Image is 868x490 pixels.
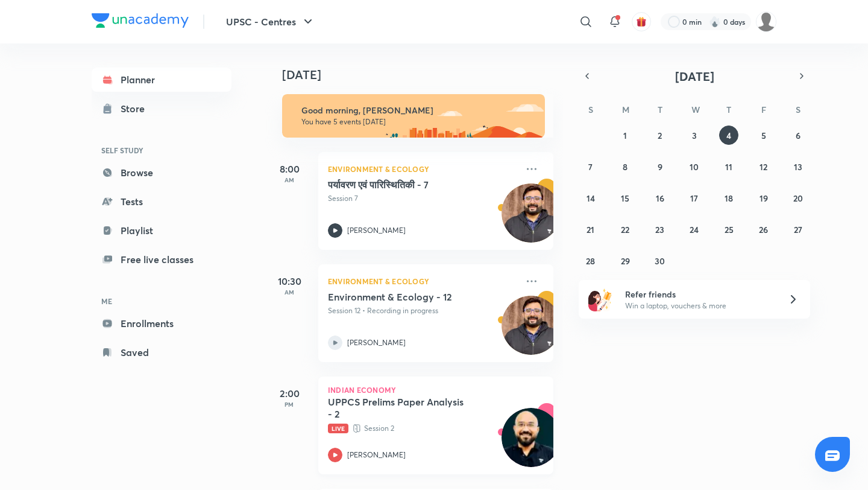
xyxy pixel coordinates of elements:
abbr: Friday [761,104,766,115]
abbr: September 6, 2025 [796,130,800,141]
a: Planner [92,68,231,92]
p: PM [265,401,313,408]
button: avatar [632,12,651,31]
button: September 30, 2025 [650,251,670,270]
h5: 2:00 [265,386,313,401]
abbr: September 19, 2025 [759,192,768,204]
button: September 18, 2025 [719,188,738,208]
h5: UPPCS Prelims Paper Analysis - 2 [328,396,478,420]
button: September 7, 2025 [581,157,600,176]
abbr: September 4, 2025 [726,130,731,141]
button: September 20, 2025 [788,188,808,208]
h4: [DATE] [282,68,565,82]
p: Win a laptop, vouchers & more [625,301,773,311]
button: [DATE] [596,68,793,84]
abbr: September 30, 2025 [655,255,665,267]
h6: ME [92,291,231,311]
abbr: Wednesday [691,104,700,115]
abbr: September 9, 2025 [658,161,662,173]
abbr: Saturday [796,104,800,115]
button: UPSC - Centres [219,10,322,34]
abbr: September 12, 2025 [759,161,767,173]
abbr: September 2, 2025 [658,130,662,141]
a: Free live classes [92,247,231,272]
button: September 8, 2025 [615,157,635,176]
button: September 1, 2025 [615,126,635,145]
button: September 17, 2025 [685,188,704,208]
span: Live [328,424,348,433]
button: September 13, 2025 [788,157,808,176]
abbr: Monday [622,104,629,115]
a: Store [92,97,231,121]
button: September 2, 2025 [650,126,670,145]
abbr: September 15, 2025 [621,192,629,204]
abbr: September 10, 2025 [690,161,699,173]
abbr: September 25, 2025 [725,224,734,235]
button: September 14, 2025 [581,188,600,208]
h5: पर्यावरण एवं पारिस्थितिकी - 7 [328,179,478,191]
p: Session 2 [328,422,517,434]
button: September 27, 2025 [788,220,808,239]
abbr: September 24, 2025 [690,224,699,235]
h5: 8:00 [265,162,313,176]
button: September 10, 2025 [685,157,704,176]
abbr: September 11, 2025 [725,161,732,173]
abbr: September 5, 2025 [761,130,766,141]
button: September 3, 2025 [685,126,704,145]
p: AM [265,176,313,183]
abbr: September 17, 2025 [690,192,698,204]
abbr: Thursday [726,104,731,115]
button: September 5, 2025 [754,126,773,145]
p: [PERSON_NAME] [347,337,406,348]
button: September 9, 2025 [650,157,670,176]
abbr: September 3, 2025 [692,130,697,141]
img: Vikas Mishra [756,11,776,32]
img: avatar [636,16,647,27]
button: September 19, 2025 [754,188,773,208]
abbr: September 7, 2025 [588,161,593,173]
button: September 29, 2025 [615,251,635,270]
span: [DATE] [675,68,714,84]
abbr: September 28, 2025 [586,255,595,267]
abbr: September 16, 2025 [656,192,664,204]
button: September 12, 2025 [754,157,773,176]
p: Indian Economy [328,386,544,393]
p: You have 5 events [DATE] [301,117,534,127]
div: Store [121,101,152,116]
p: Environment & Ecology [328,162,517,176]
button: September 22, 2025 [615,220,635,239]
button: September 28, 2025 [581,251,600,270]
img: streak [709,16,721,28]
abbr: September 13, 2025 [794,161,802,173]
a: Browse [92,161,231,185]
abbr: September 29, 2025 [621,255,630,267]
abbr: September 20, 2025 [793,192,803,204]
h5: 10:30 [265,274,313,288]
abbr: Sunday [588,104,593,115]
abbr: Tuesday [658,104,662,115]
img: morning [282,94,545,138]
img: referral [588,287,612,311]
h6: SELF STUDY [92,140,231,161]
button: September 4, 2025 [719,126,738,145]
p: AM [265,288,313,296]
img: Company Logo [92,13,189,28]
abbr: September 1, 2025 [623,130,627,141]
button: September 21, 2025 [581,220,600,239]
abbr: September 27, 2025 [794,224,802,235]
a: Enrollments [92,311,231,336]
a: Tests [92,189,231,214]
p: [PERSON_NAME] [347,225,406,236]
h6: Refer friends [625,288,773,301]
abbr: September 18, 2025 [725,192,733,204]
button: September 26, 2025 [754,220,773,239]
button: September 24, 2025 [685,220,704,239]
p: Session 7 [328,193,517,204]
button: September 11, 2025 [719,157,738,176]
p: Environment & Ecology [328,274,517,288]
button: September 25, 2025 [719,220,738,239]
a: Playlist [92,218,231,243]
button: September 6, 2025 [788,126,808,145]
abbr: September 8, 2025 [623,161,627,173]
a: Company Logo [92,13,189,31]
